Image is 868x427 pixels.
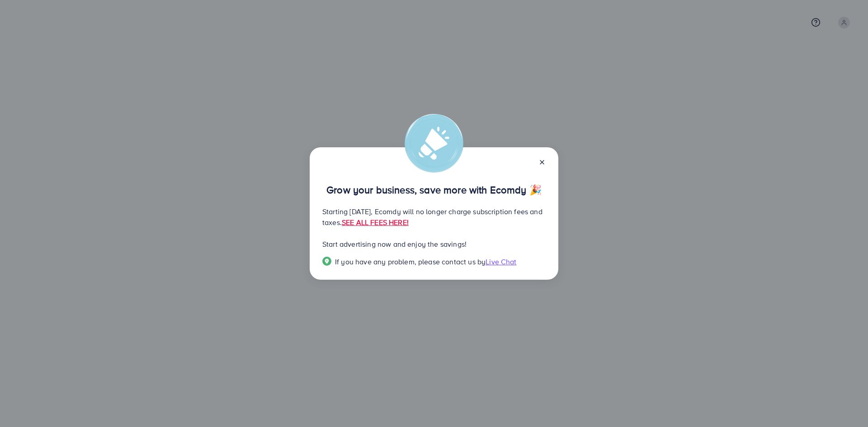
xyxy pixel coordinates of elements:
[322,206,546,228] p: Starting [DATE], Ecomdy will no longer charge subscription fees and taxes.
[486,257,516,267] span: Live Chat
[322,239,546,249] p: Start advertising now and enjoy the savings!
[335,257,486,267] span: If you have any problem, please contact us by
[322,257,331,266] img: Popup guide
[405,114,463,173] img: alert
[322,184,546,195] p: Grow your business, save more with Ecomdy 🎉
[342,217,409,227] a: SEE ALL FEES HERE!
